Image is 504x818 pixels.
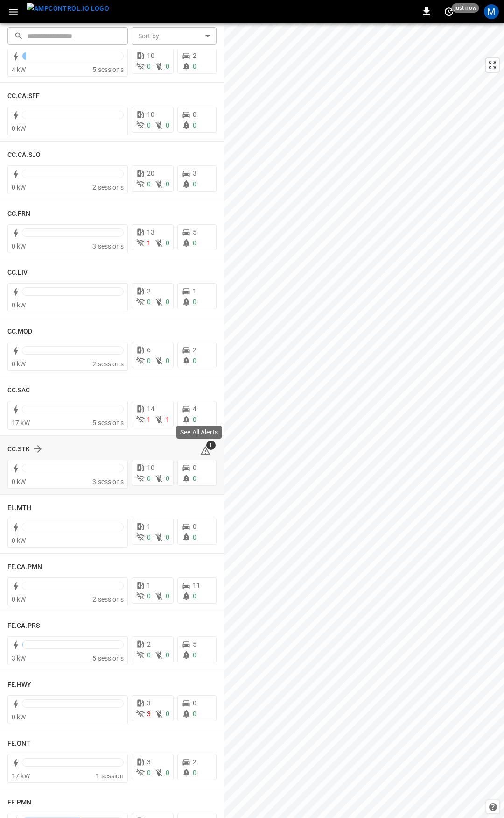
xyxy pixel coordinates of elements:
[193,405,196,413] span: 4
[147,592,151,600] span: 0
[484,4,499,19] div: profile-icon
[12,360,26,368] span: 0 kW
[12,301,26,309] span: 0 kW
[193,416,196,423] span: 0
[452,3,479,13] span: just now
[147,357,151,364] span: 0
[7,444,30,455] h6: CC.STK
[193,170,196,177] span: 3
[147,405,154,413] span: 14
[147,651,151,659] span: 0
[166,239,169,247] span: 0
[193,769,196,776] span: 0
[92,66,124,73] span: 5 sessions
[193,651,196,659] span: 0
[12,537,26,544] span: 0 kW
[147,533,151,541] span: 0
[12,125,26,132] span: 0 kW
[7,91,40,101] h6: CC.CA.SFF
[147,710,151,718] span: 3
[166,475,169,482] span: 0
[166,769,169,776] span: 0
[7,327,33,337] h6: CC.MOD
[166,180,169,188] span: 0
[166,592,169,600] span: 0
[147,475,151,482] span: 0
[206,441,216,450] span: 1
[193,228,196,236] span: 5
[147,180,151,188] span: 0
[12,242,26,250] span: 0 kW
[12,184,26,191] span: 0 kW
[166,357,169,364] span: 0
[92,360,124,368] span: 2 sessions
[147,170,154,177] span: 20
[147,239,151,247] span: 1
[166,63,169,70] span: 0
[193,121,196,129] span: 0
[147,582,151,589] span: 1
[166,121,169,129] span: 0
[7,562,42,572] h6: FE.CA.PMN
[12,772,30,780] span: 17 kW
[166,710,169,718] span: 0
[12,419,30,427] span: 17 kW
[147,769,151,776] span: 0
[147,640,151,648] span: 2
[7,150,41,160] h6: CC.CA.SJO
[180,427,218,437] p: See All Alerts
[193,523,196,530] span: 0
[147,228,154,236] span: 13
[166,298,169,306] span: 0
[147,758,151,766] span: 3
[147,523,151,530] span: 1
[193,287,196,295] span: 1
[166,651,169,659] span: 0
[193,52,196,59] span: 2
[92,654,124,662] span: 5 sessions
[12,596,26,603] span: 0 kW
[7,503,32,513] h6: EL.MTH
[147,416,151,423] span: 1
[193,464,196,471] span: 0
[193,758,196,766] span: 2
[193,582,200,589] span: 11
[193,239,196,247] span: 0
[96,772,123,780] span: 1 session
[147,699,151,707] span: 3
[441,4,456,19] button: set refresh interval
[12,478,26,485] span: 0 kW
[92,596,124,603] span: 2 sessions
[166,533,169,541] span: 0
[7,680,32,690] h6: FE.HWY
[12,66,26,73] span: 4 kW
[193,357,196,364] span: 0
[7,621,40,631] h6: FE.CA.PRS
[7,385,30,396] h6: CC.SAC
[147,121,151,129] span: 0
[193,699,196,707] span: 0
[7,797,32,808] h6: FE.PMN
[193,475,196,482] span: 0
[12,654,26,662] span: 3 kW
[147,52,154,59] span: 10
[92,242,124,250] span: 3 sessions
[92,184,124,191] span: 2 sessions
[147,63,151,70] span: 0
[147,464,154,471] span: 10
[92,419,124,427] span: 5 sessions
[147,346,151,354] span: 6
[7,268,28,278] h6: CC.LIV
[193,111,196,118] span: 0
[7,739,31,749] h6: FE.ONT
[147,111,154,118] span: 10
[147,298,151,306] span: 0
[7,209,31,219] h6: CC.FRN
[193,298,196,306] span: 0
[193,592,196,600] span: 0
[193,63,196,70] span: 0
[27,3,109,14] img: ampcontrol.io logo
[224,23,504,818] canvas: Map
[12,713,26,721] span: 0 kW
[193,346,196,354] span: 2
